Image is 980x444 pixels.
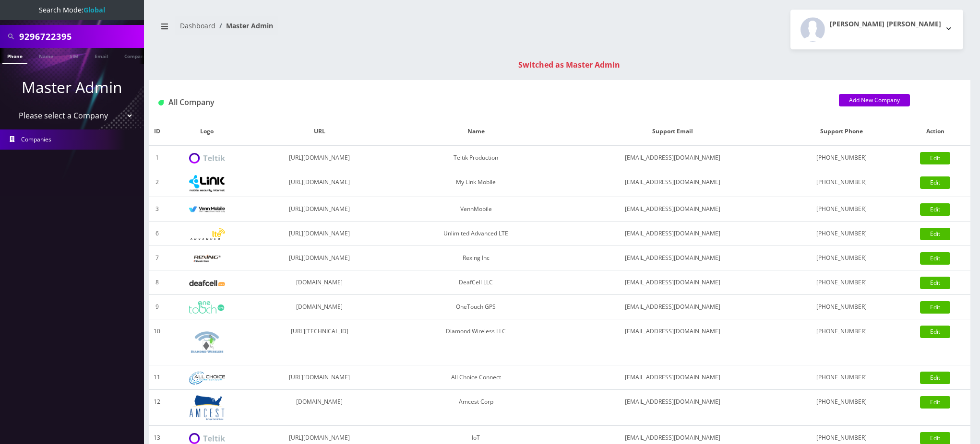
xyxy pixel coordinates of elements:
td: Teltik Production [390,146,562,170]
td: [URL][TECHNICAL_ID] [249,319,390,365]
h2: [PERSON_NAME] [PERSON_NAME] [830,20,941,28]
a: Edit [920,252,950,265]
td: 10 [149,319,165,365]
th: Support Phone [783,117,900,146]
td: [PHONE_NUMBER] [783,197,900,222]
td: All Choice Connect [390,365,562,390]
td: Unlimited Advanced LTE [390,222,562,246]
a: Phone [2,48,27,64]
th: Logo [165,117,249,146]
td: Amcest Corp [390,390,562,426]
td: [PHONE_NUMBER] [783,365,900,390]
a: Edit [920,277,950,289]
td: [PHONE_NUMBER] [783,295,900,319]
a: Edit [920,203,950,216]
td: [EMAIL_ADDRESS][DOMAIN_NAME] [562,170,783,197]
td: [EMAIL_ADDRESS][DOMAIN_NAME] [562,270,783,295]
td: 11 [149,365,165,390]
td: My Link Mobile [390,170,562,197]
a: Company [120,48,152,63]
td: [PHONE_NUMBER] [783,222,900,246]
td: [EMAIL_ADDRESS][DOMAIN_NAME] [562,390,783,426]
a: Edit [920,326,950,338]
td: 8 [149,270,165,295]
h1: All Company [158,98,825,107]
td: Rexing Inc [390,246,562,270]
td: Diamond Wireless LLC [390,319,562,365]
td: [EMAIL_ADDRESS][DOMAIN_NAME] [562,146,783,170]
a: Email [90,48,113,63]
button: [PERSON_NAME] [PERSON_NAME] [790,10,963,49]
img: IoT [189,433,225,444]
td: [EMAIL_ADDRESS][DOMAIN_NAME] [562,197,783,222]
img: DeafCell LLC [189,280,225,286]
span: Companies [21,135,51,143]
a: Edit [920,152,950,164]
td: [EMAIL_ADDRESS][DOMAIN_NAME] [562,246,783,270]
th: ID [149,117,165,146]
td: 6 [149,222,165,246]
a: Edit [920,228,950,240]
img: OneTouch GPS [189,301,225,314]
img: VennMobile [189,206,225,213]
td: OneTouch GPS [390,295,562,319]
td: [URL][DOMAIN_NAME] [249,146,390,170]
td: [EMAIL_ADDRESS][DOMAIN_NAME] [562,295,783,319]
td: [EMAIL_ADDRESS][DOMAIN_NAME] [562,319,783,365]
span: Search Mode: [39,5,105,14]
th: URL [249,117,390,146]
td: [EMAIL_ADDRESS][DOMAIN_NAME] [562,222,783,246]
th: Action [900,117,970,146]
th: Name [390,117,562,146]
strong: Global [84,5,105,14]
td: VennMobile [390,197,562,222]
td: 2 [149,170,165,197]
img: My Link Mobile [189,175,225,192]
td: [URL][DOMAIN_NAME] [249,170,390,197]
img: Unlimited Advanced LTE [189,228,225,240]
td: 3 [149,197,165,222]
a: Add New Company [839,94,910,106]
img: All Company [158,100,164,105]
a: Name [34,48,58,63]
div: Switched as Master Admin [158,59,980,70]
td: [PHONE_NUMBER] [783,270,900,295]
a: Edit [920,301,950,314]
th: Support Email [562,117,783,146]
td: 7 [149,246,165,270]
td: 9 [149,295,165,319]
a: Edit [920,176,950,189]
td: [PHONE_NUMBER] [783,319,900,365]
td: DeafCell LLC [390,270,562,295]
li: Master Admin [215,21,273,31]
td: [PHONE_NUMBER] [783,246,900,270]
img: Amcest Corp [189,395,225,421]
a: SIM [65,48,83,63]
td: 1 [149,146,165,170]
td: [DOMAIN_NAME] [249,270,390,295]
img: All Choice Connect [189,372,225,385]
input: Search All Companies [19,27,142,46]
td: [URL][DOMAIN_NAME] [249,365,390,390]
td: [PHONE_NUMBER] [783,146,900,170]
nav: breadcrumb [156,16,552,43]
td: [DOMAIN_NAME] [249,390,390,426]
img: Diamond Wireless LLC [189,324,225,360]
img: Teltik Production [189,153,225,164]
img: Rexing Inc [189,254,225,263]
a: Dashboard [180,21,215,30]
td: [DOMAIN_NAME] [249,295,390,319]
td: [URL][DOMAIN_NAME] [249,197,390,222]
td: [PHONE_NUMBER] [783,390,900,426]
td: [URL][DOMAIN_NAME] [249,222,390,246]
td: [URL][DOMAIN_NAME] [249,246,390,270]
a: Edit [920,396,950,409]
td: [EMAIL_ADDRESS][DOMAIN_NAME] [562,365,783,390]
td: [PHONE_NUMBER] [783,170,900,197]
td: 12 [149,390,165,426]
a: Edit [920,372,950,384]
